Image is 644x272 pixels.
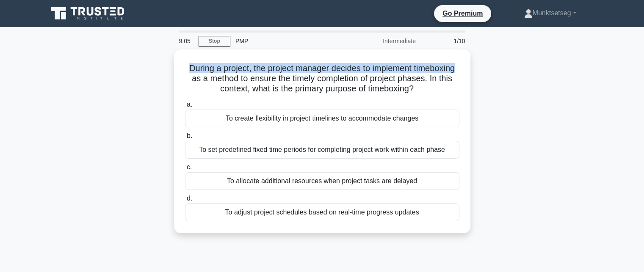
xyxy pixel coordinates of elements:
div: Intermediate [347,33,421,49]
span: b. [187,132,192,139]
div: To adjust project schedules based on real-time progress updates [185,203,459,221]
div: To set predefined fixed time periods for completing project work within each phase [185,141,459,159]
span: a. [187,101,192,108]
div: PMP [230,33,347,49]
div: 1/10 [421,33,470,49]
h5: During a project, the project manager decides to implement timeboxing as a method to ensure the t... [184,63,460,94]
a: Munktsetseg [504,5,597,22]
span: c. [187,163,192,170]
div: To allocate additional resources when project tasks are delayed [185,172,459,190]
div: To create flexibility in project timelines to accommodate changes [185,110,459,127]
a: Go Premium [437,8,488,19]
span: d. [187,195,192,202]
a: Stop [199,36,230,47]
div: 9:05 [174,33,199,49]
